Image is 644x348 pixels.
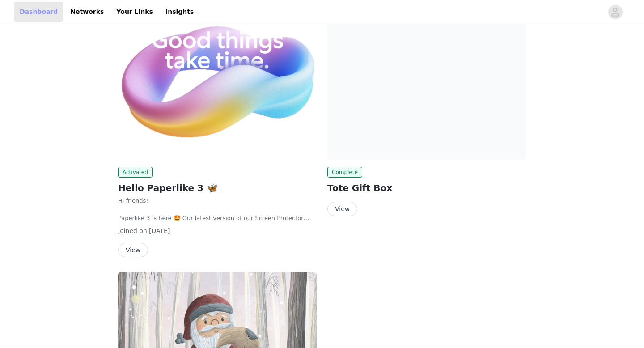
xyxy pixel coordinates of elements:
[118,243,148,257] button: View
[118,167,153,178] span: Activated
[118,227,147,234] span: Joined on
[118,181,317,195] h2: Hello Paperlike 3 🦋
[118,11,317,160] img: Paperlike
[327,167,362,178] span: Complete
[327,202,357,216] button: View
[327,206,357,212] a: View
[118,214,317,223] p: Paperlike 3 is here 🤩 Our latest version of our Screen Protector introduces the , a redesigned in...
[118,247,148,254] a: View
[160,2,199,22] a: Insights
[65,2,109,22] a: Networks
[111,2,158,22] a: Your Links
[327,11,526,160] img: Paperlike
[149,227,170,234] span: [DATE]
[14,2,63,22] a: Dashboard
[327,181,526,195] h2: Tote Gift Box
[118,196,317,205] p: Hi friends!
[611,5,619,19] div: avatar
